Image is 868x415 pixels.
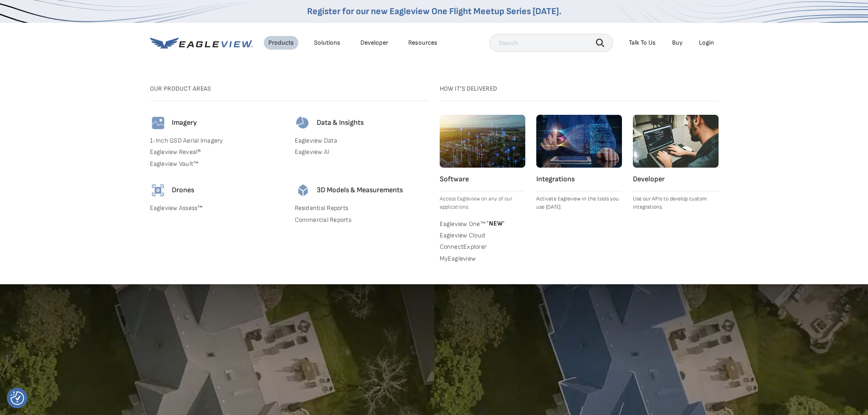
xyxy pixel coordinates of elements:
[360,39,388,47] a: Developer
[150,204,284,212] a: Eagleview Assess™
[440,255,525,263] a: MyEagleview
[440,115,525,168] img: software.webp
[536,115,622,211] a: Integrations Activate Eagleview in the tools you use [DATE].
[536,195,622,211] p: Activate Eagleview in the tools you use [DATE].
[172,186,194,195] h4: Drones
[314,39,340,47] div: Solutions
[172,118,197,128] h4: Imagery
[10,391,24,405] img: Revisit consent button
[489,34,613,52] input: Search
[440,195,525,211] p: Access Eagleview on any of our applications.
[150,85,429,93] h3: Our Product Areas
[150,182,166,199] img: drones-icon.svg
[633,175,719,184] h4: Developer
[629,39,656,47] div: Talk To Us
[440,85,719,93] h3: How it's Delivered
[150,148,284,156] a: Eagleview Reveal®
[295,182,311,199] img: 3d-models-icon.svg
[295,216,429,224] a: Commercial Reports
[633,115,719,168] img: developer.webp
[440,175,525,184] h4: Software
[440,231,525,240] a: Eagleview Cloud
[536,115,622,168] img: integrations.webp
[408,39,437,47] div: Resources
[440,219,525,228] a: Eagleview One™ *NEW*
[672,39,683,47] a: Buy
[268,39,294,47] div: Products
[317,118,364,128] h4: Data & Insights
[699,39,714,47] div: Login
[633,115,719,211] a: Developer Use our APIs to develop custom integrations.
[485,220,505,227] span: NEW
[10,391,24,405] button: Consent Preferences
[295,204,429,212] a: Residential Reports
[440,243,525,251] a: ConnectExplorer
[536,175,622,184] h4: Integrations
[150,160,284,168] a: Eagleview Vault™
[633,195,719,211] p: Use our APIs to develop custom integrations.
[317,186,403,195] h4: 3D Models & Measurements
[150,115,166,131] img: imagery-icon.svg
[295,148,429,156] a: Eagleview AI
[307,6,561,17] a: Register for our new Eagleview One Flight Meetup Series [DATE].
[295,115,311,131] img: data-icon.svg
[295,137,429,145] a: Eagleview Data
[150,137,284,145] a: 1-Inch GSD Aerial Imagery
